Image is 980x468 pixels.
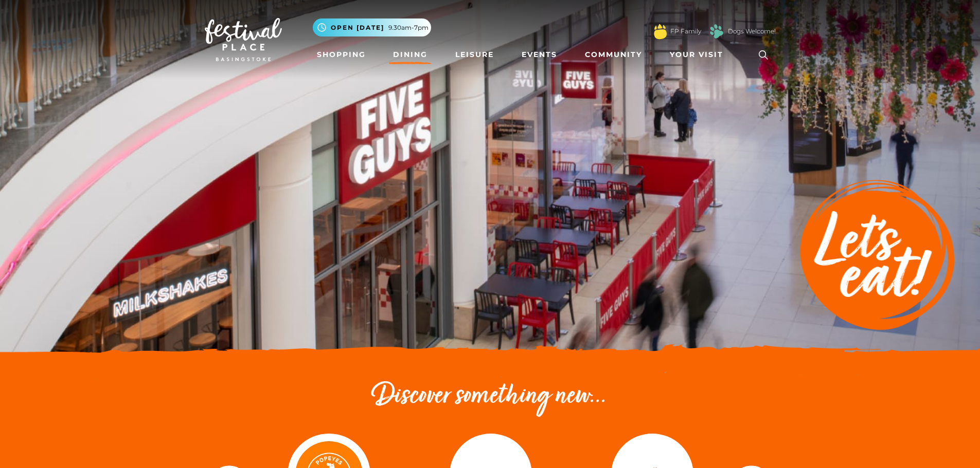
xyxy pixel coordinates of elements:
a: Your Visit [666,45,733,64]
a: FP Family [670,27,701,36]
a: Shopping [313,45,370,64]
a: Dining [389,45,432,64]
span: Open [DATE] [331,23,384,32]
a: Events [518,45,561,64]
a: Dogs Welcome! [728,27,776,36]
a: Community [581,45,646,64]
button: Open [DATE] 9.30am-7pm [313,18,431,36]
span: Your Visit [670,49,723,60]
img: Festival Place Logo [205,18,282,61]
span: 9.30am-7pm [388,23,429,32]
a: Leisure [451,45,498,64]
h2: Discover something new... [205,380,776,413]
